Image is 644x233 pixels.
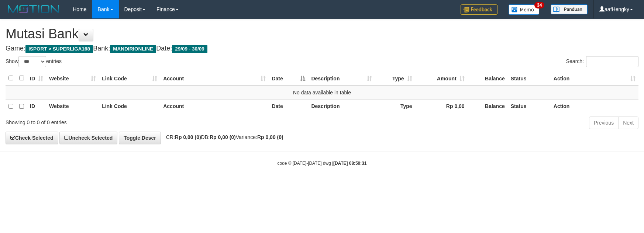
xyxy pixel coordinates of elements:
[278,161,367,166] small: code © [DATE]-[DATE] dwg |
[618,116,638,129] a: Next
[375,71,415,86] th: Type: activate to sort column ascending
[6,45,638,52] h4: Game: Bank: Date:
[119,132,161,144] a: Toggle Descr
[46,99,99,114] th: Website
[566,56,638,67] label: Search:
[172,45,207,53] span: 29/09 - 30/09
[308,99,375,114] th: Description
[269,71,308,86] th: Date: activate to sort column descending
[269,99,308,114] th: Date
[468,71,508,86] th: Balance
[175,134,201,140] strong: Rp 0,00 (0)
[46,71,99,86] th: Website: activate to sort column ascending
[468,99,508,114] th: Balance
[415,99,468,114] th: Rp 0,00
[6,132,58,144] a: Check Selected
[160,71,269,86] th: Account: activate to sort column ascending
[27,99,46,114] th: ID
[110,45,156,53] span: MANDIRIONLINE
[99,71,160,86] th: Link Code: activate to sort column ascending
[59,132,117,144] a: Uncheck Selected
[99,99,160,114] th: Link Code
[375,99,415,114] th: Type
[6,4,62,15] img: MOTION_logo.png
[18,56,46,67] select: Showentries
[25,45,93,53] span: ISPORT > SUPERLIGA168
[6,27,638,41] h1: Mutasi Bank
[257,134,283,140] strong: Rp 0,00 (0)
[589,116,619,129] a: Previous
[210,134,236,140] strong: Rp 0,00 (0)
[508,71,551,86] th: Status
[6,86,638,100] td: No data available in table
[27,71,46,86] th: ID: activate to sort column ascending
[508,99,551,114] th: Status
[6,116,263,126] div: Showing 0 to 0 of 0 entries
[333,161,366,166] strong: [DATE] 08:50:31
[415,71,468,86] th: Amount: activate to sort column ascending
[308,71,375,86] th: Description: activate to sort column ascending
[160,99,269,114] th: Account
[551,4,588,14] img: panduan.png
[586,56,638,67] input: Search:
[461,4,497,15] img: Feedback.jpg
[162,134,283,140] span: CR: DB: Variance:
[534,2,544,8] span: 34
[6,56,62,67] label: Show entries
[551,71,638,86] th: Action: activate to sort column ascending
[509,4,540,15] img: Button%20Memo.svg
[551,99,638,114] th: Action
